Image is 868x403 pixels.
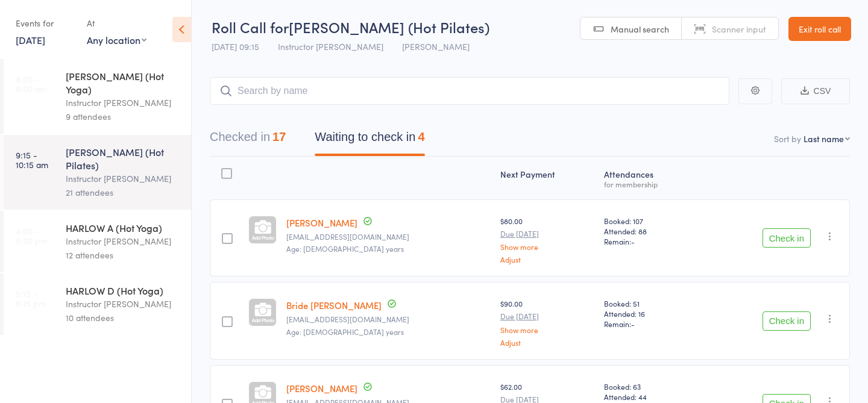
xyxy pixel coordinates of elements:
[495,162,599,194] div: Next Payment
[66,145,181,172] div: [PERSON_NAME] (Hot Pilates)
[66,96,181,110] div: Instructor [PERSON_NAME]
[286,382,357,395] a: [PERSON_NAME]
[66,248,181,262] div: 12 attendees
[500,312,594,320] small: Due [DATE]
[212,40,259,52] span: [DATE] 09:15
[631,319,635,329] span: -
[16,150,48,169] time: 9:15 - 10:15 am
[500,243,594,251] a: Show more
[604,308,696,319] span: Attended: 16
[804,133,844,145] div: Last name
[66,284,181,297] div: HARLOW D (Hot Yoga)
[286,243,404,254] span: Age: [DEMOGRAPHIC_DATA] years
[763,228,811,248] button: Check in
[286,326,404,337] span: Age: [DEMOGRAPHIC_DATA] years
[286,216,357,229] a: [PERSON_NAME]
[210,124,286,156] button: Checked in17
[286,233,490,241] small: denggure@gmail.com
[315,124,424,156] button: Waiting to check in4
[66,221,181,234] div: HARLOW A (Hot Yoga)
[788,17,851,41] a: Exit roll call
[66,110,181,123] div: 9 attendees
[604,180,696,188] div: for membership
[4,59,191,134] a: 8:00 -9:00 am[PERSON_NAME] (Hot Yoga)Instructor [PERSON_NAME]9 attendees
[289,17,489,37] span: [PERSON_NAME] (Hot Pilates)
[604,236,696,246] span: Remain:
[66,69,181,96] div: [PERSON_NAME] (Hot Yoga)
[272,130,286,143] div: 17
[604,319,696,329] span: Remain:
[774,133,801,145] label: Sort by
[66,311,181,325] div: 10 attendees
[604,216,696,226] span: Booked: 107
[16,33,45,46] a: [DATE]
[4,211,191,272] a: 4:00 -5:00 pmHARLOW A (Hot Yoga)Instructor [PERSON_NAME]12 attendees
[604,381,696,392] span: Booked: 63
[712,23,766,35] span: Scanner input
[418,130,424,143] div: 4
[500,326,594,334] a: Show more
[604,226,696,236] span: Attended: 88
[286,315,490,323] small: Bridekh12@outlook.com
[16,226,48,245] time: 4:00 - 5:00 pm
[781,78,850,104] button: CSV
[4,135,191,210] a: 9:15 -10:15 am[PERSON_NAME] (Hot Pilates)Instructor [PERSON_NAME]21 attendees
[87,33,146,46] div: Any location
[212,17,289,37] span: Roll Call for
[599,162,701,194] div: Atten­dances
[611,23,669,35] span: Manual search
[604,298,696,308] span: Booked: 51
[604,392,696,402] span: Attended: 44
[500,255,594,263] a: Adjust
[66,172,181,186] div: Instructor [PERSON_NAME]
[500,298,594,346] div: $90.00
[16,289,46,308] time: 5:15 - 6:15 pm
[763,311,811,331] button: Check in
[66,186,181,199] div: 21 attendees
[16,13,75,33] div: Events for
[87,13,146,33] div: At
[16,74,47,93] time: 8:00 - 9:00 am
[631,236,635,246] span: -
[402,40,470,52] span: [PERSON_NAME]
[500,216,594,263] div: $80.00
[210,77,729,105] input: Search by name
[286,299,382,311] a: Bride [PERSON_NAME]
[66,297,181,311] div: Instructor [PERSON_NAME]
[278,40,383,52] span: Instructor [PERSON_NAME]
[66,234,181,248] div: Instructor [PERSON_NAME]
[500,339,594,346] a: Adjust
[500,230,594,238] small: Due [DATE]
[4,273,191,335] a: 5:15 -6:15 pmHARLOW D (Hot Yoga)Instructor [PERSON_NAME]10 attendees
